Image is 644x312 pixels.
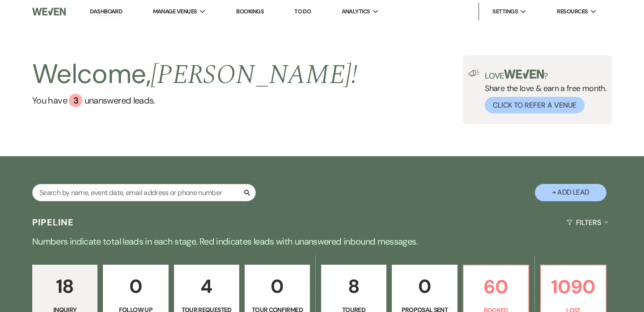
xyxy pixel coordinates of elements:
[69,94,82,107] div: 3
[469,272,523,302] p: 60
[32,2,66,21] img: Weven Logo
[38,271,92,301] p: 18
[563,211,612,234] button: Filters
[468,70,479,77] img: loud-speaker-illustration.svg
[557,7,588,16] span: Resources
[294,8,311,15] a: To Do
[479,70,606,113] div: Share the love & earn a free month.
[32,55,357,94] h2: Welcome,
[90,8,122,16] a: Dashboard
[180,271,233,301] p: 4
[504,70,544,79] img: weven-logo-green.svg
[327,271,381,301] p: 8
[398,271,451,301] p: 0
[109,271,162,301] p: 0
[485,97,585,113] button: Click to Refer a Venue
[250,271,304,301] p: 0
[151,54,357,96] span: [PERSON_NAME] !
[153,7,197,16] span: Manage Venues
[236,8,264,15] a: Bookings
[492,7,518,16] span: Settings
[32,94,357,107] a: You have 3 unanswered leads.
[32,184,256,201] input: Search by name, event date, email address or phone number
[342,7,370,16] span: Analytics
[32,216,74,229] h3: Pipeline
[535,184,606,201] button: + Add Lead
[547,272,600,302] p: 1090
[485,70,606,80] p: Love ?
